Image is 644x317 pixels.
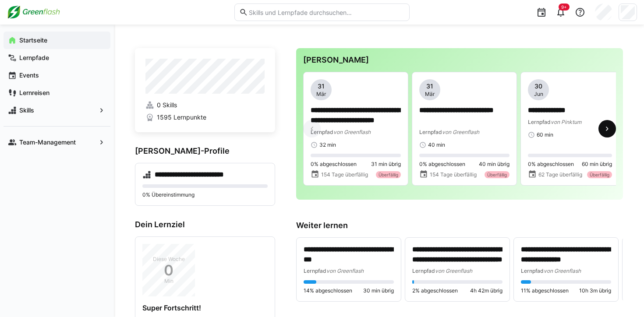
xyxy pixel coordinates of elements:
[485,171,510,178] div: Überfällig
[430,171,477,178] span: 154 Tage überfällig
[587,171,612,178] div: Überfällig
[157,101,177,109] span: 0 Skills
[419,129,442,135] span: Lernpfad
[521,287,569,294] span: 11% abgeschlossen
[579,287,611,294] span: 10h 3m übrig
[479,161,510,168] span: 40 min übrig
[528,161,574,168] span: 0% abgeschlossen
[435,268,472,274] span: von Greenflash
[311,161,357,168] span: 0% abgeschlossen
[142,303,268,312] h4: Super Fortschritt!
[419,161,465,168] span: 0% abgeschlossen
[296,221,623,230] h3: Weiter lernen
[316,91,326,98] span: Mär
[371,161,401,168] span: 31 min übrig
[425,91,435,98] span: Mär
[470,287,502,294] span: 4h 42m übrig
[521,268,544,274] span: Lernpfad
[582,161,612,168] span: 60 min übrig
[326,268,364,274] span: von Greenflash
[428,141,445,148] span: 40 min
[538,171,582,178] span: 62 Tage überfällig
[534,91,543,98] span: Jun
[333,129,371,135] span: von Greenflash
[412,268,435,274] span: Lernpfad
[534,82,542,91] span: 30
[157,113,206,122] span: 1595 Lernpunkte
[145,101,265,109] a: 0 Skills
[142,191,268,198] p: 0% Übereinstimmung
[442,129,479,135] span: von Greenflash
[318,82,325,91] span: 31
[528,119,551,125] span: Lernpfad
[303,55,616,65] h3: [PERSON_NAME]
[311,129,333,135] span: Lernpfad
[304,268,326,274] span: Lernpfad
[376,171,401,178] div: Überfällig
[248,8,405,16] input: Skills und Lernpfade durchsuchen…
[426,82,433,91] span: 31
[135,220,275,229] h3: Dein Lernziel
[321,171,368,178] span: 154 Tage überfällig
[561,4,567,10] span: 9+
[363,287,394,294] span: 30 min übrig
[319,141,336,148] span: 32 min
[544,268,581,274] span: von Greenflash
[551,119,581,125] span: von Pinktum
[537,131,553,138] span: 60 min
[135,146,275,156] h3: [PERSON_NAME]-Profile
[304,287,352,294] span: 14% abgeschlossen
[412,287,458,294] span: 2% abgeschlossen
